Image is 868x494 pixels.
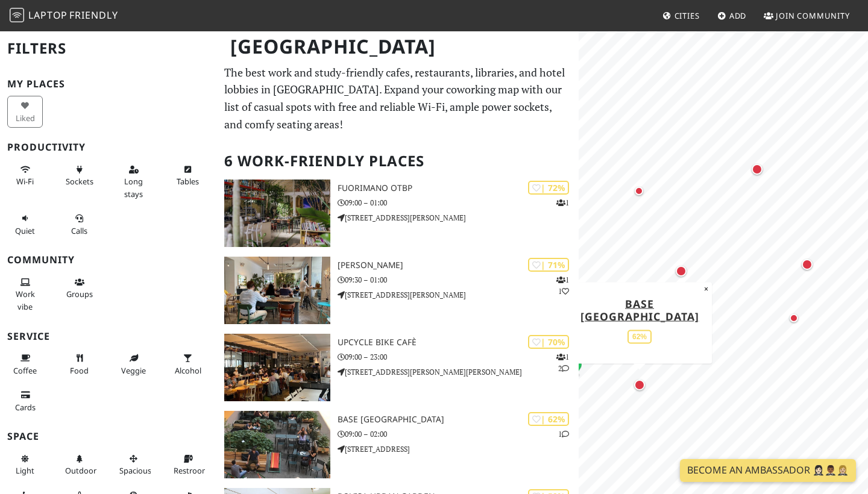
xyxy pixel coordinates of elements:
[121,365,146,376] span: Veggie
[7,431,210,442] h3: Space
[338,183,579,193] h3: Fuorimano OTBP
[170,449,206,481] button: Restroom
[7,208,43,240] button: Quiet
[170,160,206,192] button: Tables
[28,8,68,22] span: Laptop
[528,181,569,195] div: | 72%
[632,184,646,198] div: Map marker
[338,197,579,208] p: 09:00 – 01:00
[729,10,747,21] span: Add
[675,10,700,21] span: Cities
[217,334,579,401] a: Upcycle Bike Cafè | 70% 12 Upcycle Bike Cafè 09:00 – 23:00 [STREET_ADDRESS][PERSON_NAME][PERSON_N...
[70,365,89,376] span: Food
[556,274,569,297] p: 1 1
[116,348,151,380] button: Veggie
[10,5,118,27] a: LaptopFriendly LaptopFriendly
[224,64,571,133] p: The best work and study-friendly cafes, restaurants, libraries, and hotel lobbies in [GEOGRAPHIC_...
[338,289,579,301] p: [STREET_ADDRESS][PERSON_NAME]
[556,197,569,208] p: 1
[7,78,210,90] h3: My Places
[556,351,569,374] p: 1 2
[71,225,87,236] span: Video/audio calls
[224,334,330,401] img: Upcycle Bike Cafè
[61,449,97,481] button: Outdoor
[217,257,579,324] a: oTTo | 71% 11 [PERSON_NAME] 09:30 – 01:00 [STREET_ADDRESS][PERSON_NAME]
[116,160,151,204] button: Long stays
[7,348,43,380] button: Coffee
[528,335,569,349] div: | 70%
[65,465,96,476] span: Outdoor area
[119,465,151,476] span: Spacious
[61,160,97,192] button: Sockets
[338,428,579,440] p: 09:00 – 02:00
[61,272,97,304] button: Groups
[338,366,579,378] p: [STREET_ADDRESS][PERSON_NAME][PERSON_NAME]
[7,449,43,481] button: Light
[338,414,579,425] h3: BASE [GEOGRAPHIC_DATA]
[338,212,579,224] p: [STREET_ADDRESS][PERSON_NAME]
[217,411,579,478] a: BASE Milano | 62% 1 BASE [GEOGRAPHIC_DATA] 09:00 – 02:00 [STREET_ADDRESS]
[66,289,93,299] span: Group tables
[7,272,43,316] button: Work vibe
[61,208,97,240] button: Calls
[528,412,569,426] div: | 62%
[217,180,579,247] a: Fuorimano OTBP | 72% 1 Fuorimano OTBP 09:00 – 01:00 [STREET_ADDRESS][PERSON_NAME]
[759,5,855,27] a: Join Community
[749,161,765,177] div: Map marker
[338,351,579,363] p: 09:00 – 23:00
[224,180,330,247] img: Fuorimano OTBP
[170,348,206,380] button: Alcohol
[700,282,712,295] button: Close popup
[712,5,752,27] a: Add
[224,143,571,180] h2: 6 Work-Friendly Places
[627,330,652,343] div: 62%
[174,465,209,476] span: Restroom
[16,176,34,187] span: Stable Wi-Fi
[61,348,97,380] button: Food
[787,311,801,325] div: Map marker
[177,176,199,187] span: Work-friendly tables
[15,225,35,236] span: Quiet
[338,443,579,455] p: [STREET_ADDRESS]
[15,402,36,413] span: Credit cards
[7,30,210,67] h2: Filters
[221,30,576,63] h1: [GEOGRAPHIC_DATA]
[7,142,210,153] h3: Productivity
[7,254,210,266] h3: Community
[10,8,24,22] img: LaptopFriendly
[69,8,118,22] span: Friendly
[175,365,201,376] span: Alcohol
[338,337,579,348] h3: Upcycle Bike Cafè
[16,465,34,476] span: Natural light
[632,377,647,393] div: Map marker
[224,257,330,324] img: oTTo
[13,365,37,376] span: Coffee
[799,257,815,272] div: Map marker
[7,331,210,342] h3: Service
[116,449,151,481] button: Spacious
[673,263,689,279] div: Map marker
[7,160,43,192] button: Wi-Fi
[66,176,93,187] span: Power sockets
[528,258,569,272] div: | 71%
[7,385,43,417] button: Cards
[338,260,579,270] h3: [PERSON_NAME]
[558,428,569,440] p: 1
[124,176,143,199] span: Long stays
[224,411,330,478] img: BASE Milano
[658,5,705,27] a: Cities
[338,274,579,286] p: 09:30 – 01:00
[580,296,699,323] a: BASE [GEOGRAPHIC_DATA]
[776,10,850,21] span: Join Community
[16,289,35,311] span: People working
